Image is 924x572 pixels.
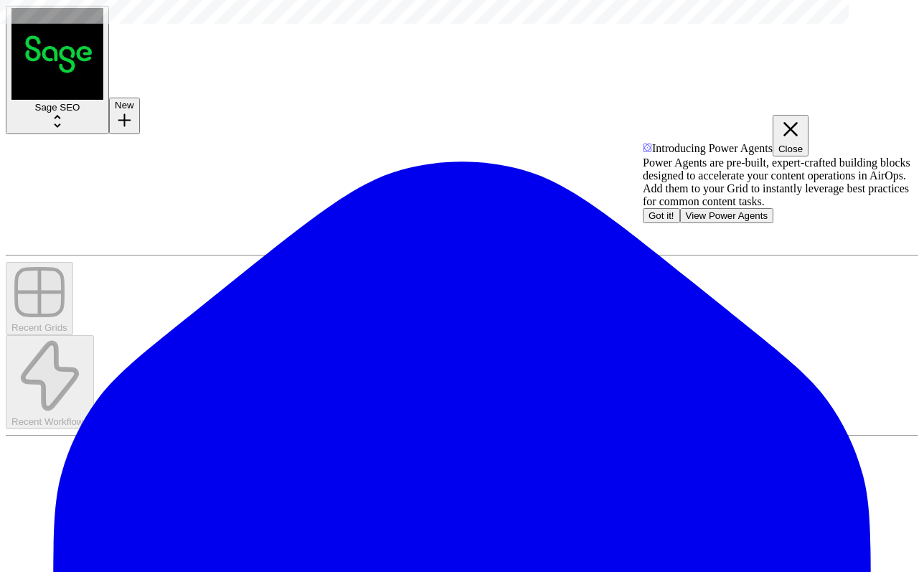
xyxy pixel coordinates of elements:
button: New [109,98,140,134]
span: Power Agents are pre-built, expert-crafted building blocks designed to accelerate your content op... [643,156,910,207]
img: Sage SEO Logo [11,8,103,100]
span: Close [778,144,803,154]
button: Close [773,115,808,156]
span: View Power Agents [686,210,768,221]
button: View Power Agents [680,208,774,223]
span: Got it! [649,210,674,221]
div: Introducing Power Agents [643,115,924,156]
button: Workspace: Sage SEO [6,6,109,134]
button: Got it! [643,208,680,223]
span: Sage SEO [35,102,80,113]
span: New [115,100,134,111]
